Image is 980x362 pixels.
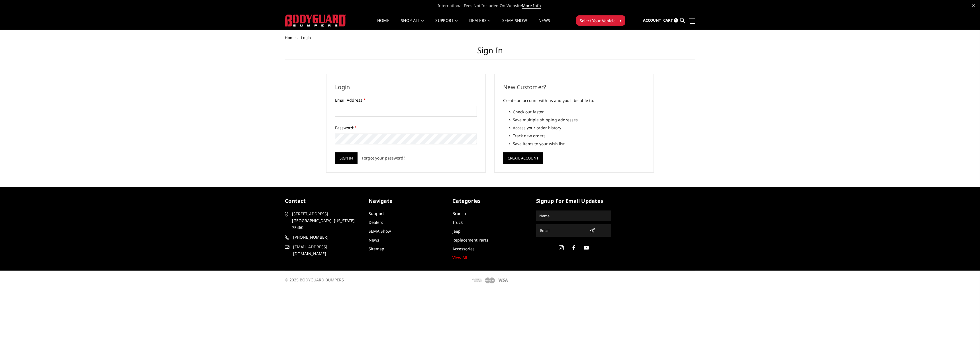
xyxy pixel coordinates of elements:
[509,117,645,123] li: Save multiple shipping addresses
[452,220,463,225] a: Truck
[452,237,488,243] a: Replacement Parts
[452,197,528,205] h5: Categories
[509,109,645,115] li: Check out faster
[643,13,661,28] a: Account
[674,18,678,23] span: 0
[452,255,467,260] a: View All
[293,234,359,241] span: [PHONE_NUMBER]
[369,237,379,243] a: News
[502,19,527,30] a: SEMA Show
[469,19,491,30] a: Dealers
[335,152,358,164] input: Sign in
[335,97,477,103] label: Email Address:
[522,3,541,9] a: More Info
[663,13,678,28] a: Cart 0
[285,197,360,205] h5: contact
[292,210,358,231] span: [STREET_ADDRESS] [GEOGRAPHIC_DATA], [US_STATE] 75460
[452,211,466,216] a: Bronco
[537,211,611,220] input: Name
[285,244,360,257] a: [EMAIL_ADDRESS][DOMAIN_NAME]
[503,83,645,91] h2: New Customer?
[285,15,346,26] img: BODYGUARD BUMPERS
[377,19,389,30] a: Home
[301,35,311,40] span: Login
[538,19,550,30] a: News
[503,152,543,164] button: Create Account
[536,197,611,205] h5: signup for email updates
[435,19,458,30] a: Support
[369,246,384,251] a: Sitemap
[335,125,477,131] label: Password:
[452,246,475,251] a: Accessories
[335,83,477,91] h2: Login
[285,234,360,241] a: [PHONE_NUMBER]
[285,35,295,40] a: Home
[576,15,625,26] button: Select Your Vehicle
[369,220,383,225] a: Dealers
[643,18,661,23] span: Account
[538,226,587,235] input: Email
[285,277,344,283] span: © 2025 BODYGUARD BUMPERS
[503,155,543,160] a: Create Account
[362,155,405,161] a: Forgot your password?
[503,97,645,104] p: Create an account with us and you'll be able to:
[620,17,622,23] span: ▾
[663,18,673,23] span: Cart
[369,197,444,205] h5: Navigate
[369,211,384,216] a: Support
[293,244,359,257] span: [EMAIL_ADDRESS][DOMAIN_NAME]
[452,228,461,234] a: Jeep
[509,141,645,147] li: Save items to your wish list
[369,228,391,234] a: SEMA Show
[580,18,616,24] span: Select Your Vehicle
[285,46,695,60] h1: Sign in
[509,125,645,131] li: Access your order history
[509,133,645,139] li: Track new orders
[401,19,424,30] a: shop all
